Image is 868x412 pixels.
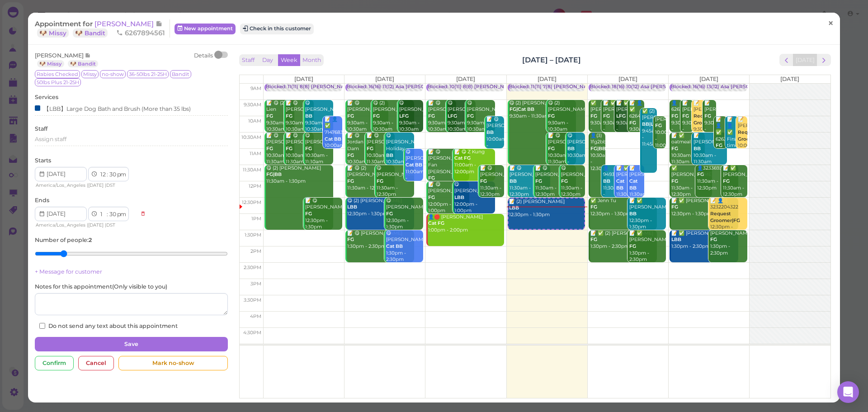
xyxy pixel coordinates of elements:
div: 😋 (2) [PERSON_NAME] 9:30am - 10:30am [547,100,585,133]
span: DST [106,182,115,188]
b: LFG [399,113,409,119]
div: 📝 😋 [PERSON_NAME] 11:30am - 12:30pm [535,165,576,198]
span: no-show [100,70,126,78]
div: 😋 (2) [PERSON_NAME] 9:30am - 10:30am [373,100,414,133]
input: Do not send any text about this appointment [39,323,45,329]
div: Details [194,52,213,68]
div: 📝 😋 [PERSON_NAME] 9:30am - 10:30am [347,100,388,133]
b: FG [428,194,435,200]
div: | | [35,221,136,229]
div: 📝 ✅ (2) [PERSON_NAME] 1:30pm - 2:30pm [590,230,657,250]
div: 📝 ✅ [PERSON_NAME] 1:30pm - 2:30pm [671,230,738,250]
span: [DATE] [456,76,475,82]
b: FG [629,120,636,126]
div: 😋 [PERSON_NAME] 10:30am - 11:30am [567,133,585,172]
a: [PERSON_NAME] 🐶 Missy 🐶 Bandit [35,19,162,37]
label: Starts [35,156,51,165]
div: 📝 ✅ [PERSON_NAME] 1:30pm - 2:30pm [629,230,666,263]
span: 10am [248,118,261,124]
b: Request Groomer|FG [710,211,740,223]
div: 😋 [PERSON_NAME] 12:30pm - 1:30pm [386,198,423,231]
div: 👤9493397717 11:30am - 12:30pm [603,165,618,205]
div: 📝 😋 [PERSON_NAME] 10:00am - 11:00am [486,116,504,156]
b: LFG [448,113,457,119]
div: ✅ Jenn Tu 12:30pm - 1:30pm [590,198,657,218]
b: FG [305,146,312,152]
span: 2:30pm [244,265,261,270]
a: New appointment [175,24,236,34]
button: [DATE] [793,54,817,66]
div: Appointment for [35,19,170,38]
div: 😋 [PERSON_NAME] 11:00am - 12:00pm [405,149,423,189]
b: FG [428,175,435,181]
a: × [822,13,839,34]
b: BB [603,178,610,184]
span: Note [85,52,91,59]
span: [DATE] [294,76,313,82]
div: 📝 😋 (2) Tu Lien 9:30am - 10:30am [266,100,294,133]
div: 📝 👤✅ 6264977011 9:30am - 10:30am [629,100,644,147]
b: FG [682,113,689,119]
span: 4pm [250,313,261,319]
span: 12pm [249,183,261,189]
button: prev [779,54,793,66]
div: 📝 😋 [PERSON_NAME] 10:30am - 11:30am [285,133,314,166]
b: Cat FG [454,155,471,161]
b: BB [629,211,637,217]
span: [DATE] [780,76,799,82]
b: FG [561,178,568,184]
span: Bandit [170,70,191,78]
div: 👤3233693380 11:30am - 12:30pm [697,165,738,192]
div: 😋 [PERSON_NAME] 10:30am - 11:30am [305,133,333,166]
span: [DATE] [618,76,637,82]
button: Save [35,337,227,351]
button: next [817,54,831,66]
b: FG [266,146,273,152]
b: FG [347,237,354,242]
div: 📝 ✅ [PERSON_NAME] 12:30pm - 1:30pm [671,198,738,218]
div: 😋 [PERSON_NAME] 9:30am - 10:30am [305,100,333,133]
b: FG [697,171,704,177]
h2: [DATE] – [DATE] [522,55,581,65]
span: 50lbs Plus 21-25H [35,78,81,86]
div: 📝 😋 [PERSON_NAME] 10:30am - 11:30am [547,133,576,166]
a: 🐶 Bandit [68,60,98,67]
div: 📝 (2) [PERSON_NAME] 12:30pm - 1:30pm [509,199,585,218]
b: FG [629,243,636,249]
div: 📝 [PERSON_NAME] 10:00am - 11:00am [737,116,747,163]
div: 😋 (2) [PERSON_NAME] 12:30pm - 1:30pm [347,198,414,218]
span: 1:30pm [245,232,261,238]
b: FG [590,113,597,119]
b: FG [671,204,678,210]
div: 😋 [PERSON_NAME] 1:30pm - 2:30pm [386,230,423,263]
div: 📝 ✅ oatmeal 10:30am - 11:30am [671,133,705,166]
b: FG [716,142,722,148]
div: 📝 😋 Z Kung 11:00am - 12:00pm [454,149,495,175]
b: FG [655,123,662,128]
b: FG [710,237,717,242]
b: FG [704,113,711,119]
div: 📝 ✅ [PERSON_NAME] 11:30am - 12:30pm [616,165,631,212]
b: FG|Cat BB [509,106,534,112]
b: FG [347,178,354,184]
div: 📝 [PERSON_NAME] 9:30am - 10:30am [693,100,705,147]
span: Assign staff [35,136,66,142]
div: Blocked: 16(16) 13(12) Asa [PERSON_NAME] [PERSON_NAME] • Appointment [671,84,854,90]
div: ✅ [PERSON_NAME] 11:30am - 12:30pm [671,165,712,198]
div: Cancel [78,356,114,370]
b: LFG [616,113,626,119]
button: Week [278,54,300,66]
b: Cat BB [406,162,422,168]
span: 9am [250,85,261,91]
div: 📝 😋 [PERSON_NAME] 12:30pm - 1:30pm [305,198,342,231]
b: FG [373,113,380,119]
b: FG [723,178,730,184]
div: Confirm [35,356,74,370]
div: 😋 (2) [PERSON_NAME] 9:30am - 11:30am [509,100,576,120]
div: | | [35,181,136,189]
b: FG [603,113,610,119]
div: 📝 👤✅ First time puppy cut! Only do the following: bath, ear cleaning, nail trim, face trim, paw t... [726,116,738,302]
b: FG [428,113,435,119]
label: Notes for this appointment ( Only visible to you ) [35,283,167,291]
div: 📝 ✅ [PERSON_NAME] 12:30pm - 1:30pm [629,198,666,231]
